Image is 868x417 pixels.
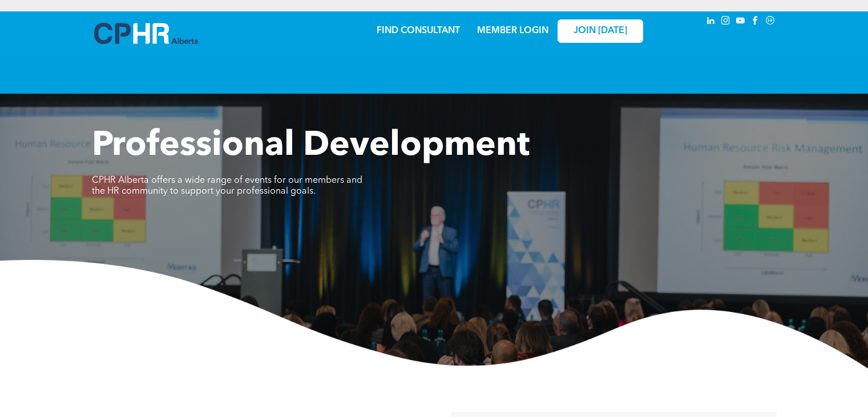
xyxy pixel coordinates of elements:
[377,26,460,35] a: FIND CONSULTANT
[558,19,643,43] a: JOIN [DATE]
[764,14,777,30] a: Social network
[477,26,548,35] a: MEMBER LOGIN
[94,23,198,44] img: A blue and white logo for cp alberta
[749,14,762,30] a: facebook
[92,176,362,196] span: CPHR Alberta offers a wide range of events for our members and the HR community to support your p...
[720,14,732,30] a: instagram
[574,26,627,37] span: JOIN [DATE]
[734,14,747,30] a: youtube
[705,14,717,30] a: linkedin
[92,129,530,163] span: Professional Development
